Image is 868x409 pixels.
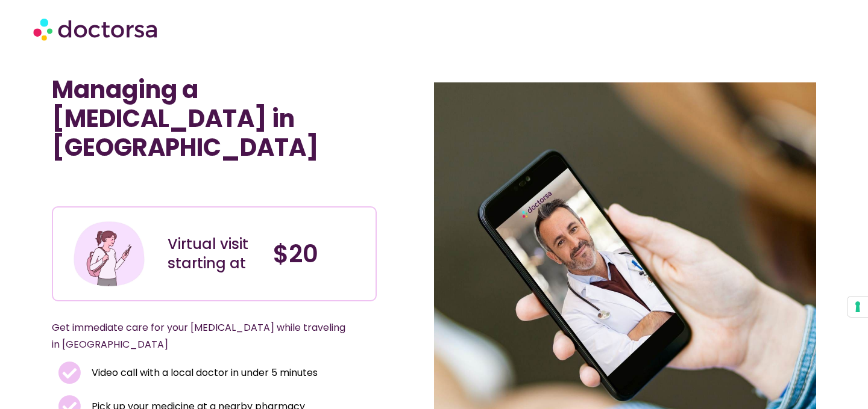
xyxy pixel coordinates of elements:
[52,75,377,162] h1: Managing a [MEDICAL_DATA] in [GEOGRAPHIC_DATA]
[168,235,261,273] div: Virtual visit starting at
[848,297,868,317] button: Your consent preferences for tracking technologies
[52,319,348,353] p: Get immediate care for your [MEDICAL_DATA] while traveling in [GEOGRAPHIC_DATA]
[273,239,366,268] h4: $20
[58,180,239,194] iframe: Customer reviews powered by Trustpilot
[89,364,318,381] span: Video call with a local doctor in under 5 minutes
[72,217,146,291] img: Illustration depicting a young woman in a casual outfit, engaged with her smartphone. She has a p...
